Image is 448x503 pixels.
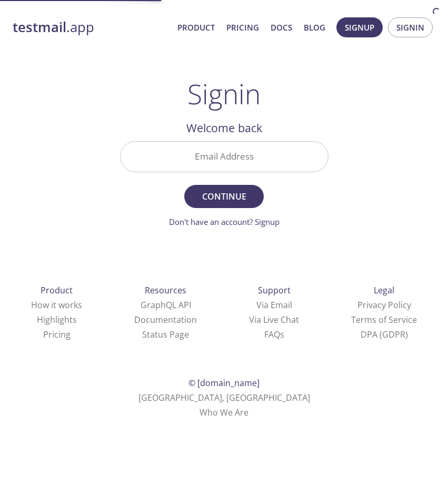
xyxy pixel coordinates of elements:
button: Signin [388,17,433,37]
a: Documentation [134,314,197,326]
a: Privacy Policy [357,299,411,311]
a: Product [177,21,215,34]
strong: testmail [13,18,66,36]
span: Continue [196,189,252,204]
span: Signup [345,21,374,34]
a: Blog [304,21,325,34]
a: Pricing [226,21,259,34]
a: FAQ [264,329,284,340]
a: Highlights [37,314,77,326]
span: Support [258,284,291,296]
a: Via Live Chat [249,314,299,326]
span: [GEOGRAPHIC_DATA], [GEOGRAPHIC_DATA] [138,392,310,403]
a: Who We Are [200,407,248,418]
span: s [280,329,284,340]
h1: Signin [187,78,261,110]
a: Pricing [43,329,71,340]
a: testmail.app [13,18,169,36]
span: Product [41,284,73,296]
a: DPA (GDPR) [361,329,408,340]
button: Signup [336,17,383,37]
a: Terms of Service [351,314,417,326]
a: GraphQL API [141,299,191,311]
a: Status Page [142,329,189,340]
h2: Welcome back [120,119,328,137]
span: © [DOMAIN_NAME] [188,377,260,389]
span: Signin [396,21,424,34]
span: Legal [374,284,394,296]
button: Continue [184,185,263,208]
span: Resources [145,284,186,296]
a: How it works [31,299,82,311]
a: Via Email [256,299,292,311]
a: Don't have an account? Signup [169,216,280,227]
a: Docs [271,21,292,34]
